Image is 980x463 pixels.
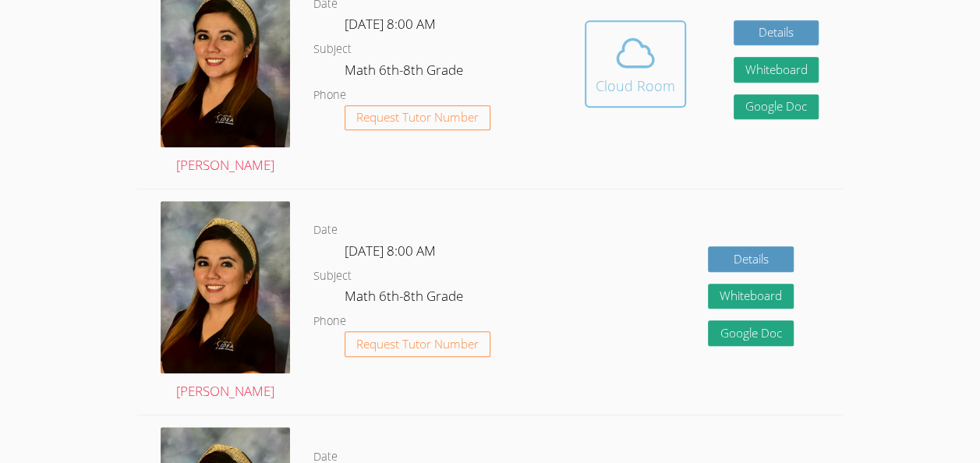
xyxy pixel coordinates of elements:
a: Details [734,20,819,46]
button: Request Tutor Number [345,331,490,357]
span: [DATE] 8:00 AM [345,15,436,33]
button: Whiteboard [708,284,794,309]
a: [PERSON_NAME] [161,201,290,403]
button: Cloud Room [585,20,686,108]
span: Request Tutor Number [356,338,479,350]
dd: Math 6th-8th Grade [345,285,466,312]
img: avatar.png [161,201,290,374]
div: Cloud Room [596,75,675,97]
dt: Phone [313,312,346,331]
button: Whiteboard [734,57,819,83]
dt: Subject [313,267,352,286]
span: [DATE] 8:00 AM [345,242,436,260]
button: Request Tutor Number [345,105,490,131]
dt: Subject [313,40,352,59]
dt: Phone [313,86,346,105]
span: Request Tutor Number [356,111,479,123]
dt: Date [313,221,338,240]
dd: Math 6th-8th Grade [345,59,466,86]
a: Details [708,246,794,272]
a: Google Doc [708,320,794,346]
a: Google Doc [734,94,819,120]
